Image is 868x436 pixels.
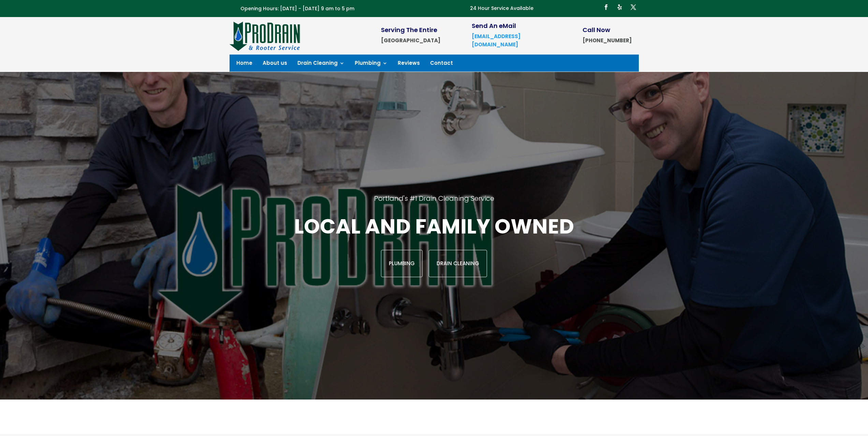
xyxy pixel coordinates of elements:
a: Drain Cleaning [297,61,344,68]
a: Follow on Facebook [601,2,612,13]
span: Send An eMail [472,21,516,30]
a: Home [236,61,252,68]
span: Serving The Entire [381,26,437,34]
a: Follow on X [628,2,639,13]
strong: [GEOGRAPHIC_DATA] [381,37,440,44]
a: Reviews [398,61,420,68]
span: Opening Hours: [DATE] - [DATE] 9 am to 5 pm [240,5,354,12]
a: Plumbing [355,61,387,68]
strong: [PHONE_NUMBER] [583,37,632,44]
a: About us [263,61,287,68]
h2: Portland's #1 Drain Cleaning Service [113,194,755,213]
span: Call Now [583,26,610,34]
img: site-logo-100h [230,20,301,51]
a: [EMAIL_ADDRESS][DOMAIN_NAME] [472,33,520,48]
p: 24 Hour Service Available [470,4,533,13]
div: Local and family owned [113,213,755,277]
a: Drain Cleaning [429,250,487,277]
a: Plumbing [381,250,423,277]
a: Follow on Yelp [614,2,625,13]
a: Contact [430,61,453,68]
